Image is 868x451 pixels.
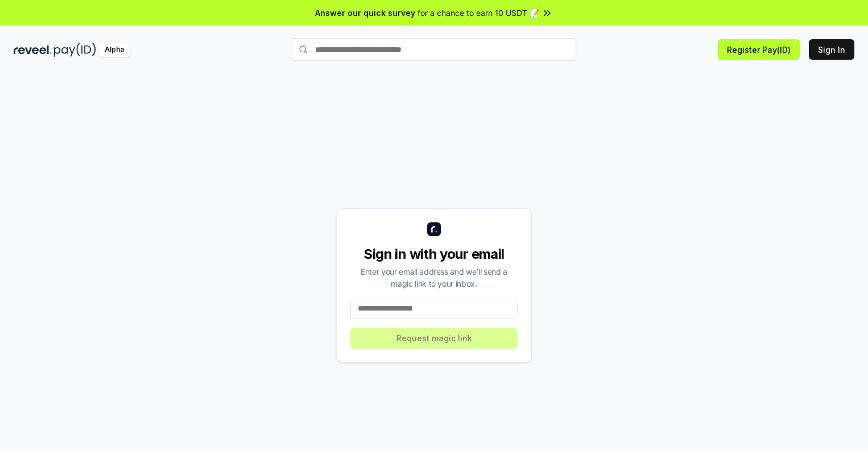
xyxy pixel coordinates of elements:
button: Sign In [809,39,854,60]
span: for a chance to earn 10 USDT 📝 [418,7,539,19]
div: Sign in with your email [350,245,518,263]
button: Register Pay(ID) [718,39,800,60]
img: reveel_dark [14,43,52,57]
div: Enter your email address and we’ll send a magic link to your inbox. [350,266,518,289]
img: pay_id [54,43,96,57]
div: Alpha [98,43,130,57]
span: Answer our quick survey [315,7,415,19]
img: logo_small [427,222,441,236]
